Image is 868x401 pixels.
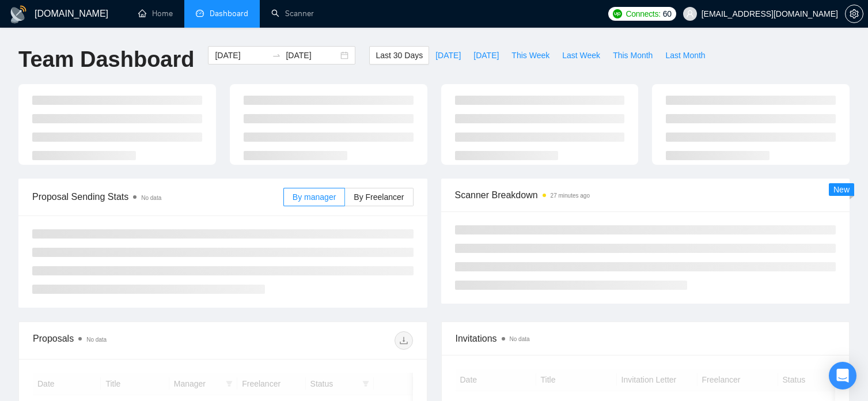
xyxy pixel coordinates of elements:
[196,9,204,17] span: dashboard
[845,5,863,23] button: setting
[32,190,283,204] span: Proposal Sending Stats
[293,192,336,202] span: By manager
[86,336,107,343] span: No data
[473,49,499,62] span: [DATE]
[551,192,590,199] time: 27 minutes ago
[663,7,672,20] span: 60
[18,46,194,73] h1: Team Dashboard
[613,49,653,62] span: This Month
[429,46,467,65] button: [DATE]
[272,51,281,60] span: swap-right
[369,46,429,65] button: Last 30 Days
[505,46,556,65] button: This Week
[845,9,863,18] a: setting
[435,49,461,62] span: [DATE]
[271,9,314,18] a: searchScanner
[510,336,530,342] span: No data
[833,185,850,194] span: New
[511,49,549,62] span: This Week
[354,192,404,202] span: By Freelancer
[659,46,711,65] button: Last Month
[455,188,836,202] span: Scanner Breakdown
[272,51,281,60] span: to
[376,49,423,62] span: Last 30 Days
[467,46,505,65] button: [DATE]
[33,331,223,350] div: Proposals
[626,7,660,20] span: Connects:
[607,46,659,65] button: This Month
[665,49,705,62] span: Last Month
[562,49,600,62] span: Last Week
[686,10,694,18] span: user
[456,331,836,346] span: Invitations
[846,9,863,18] span: setting
[210,9,248,18] span: Dashboard
[9,5,28,24] img: logo
[138,9,173,18] a: homeHome
[286,49,338,62] input: End date
[215,49,267,62] input: Start date
[613,9,622,18] img: upwork-logo.png
[556,46,607,65] button: Last Week
[141,195,161,201] span: No data
[829,362,856,389] div: Open Intercom Messenger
